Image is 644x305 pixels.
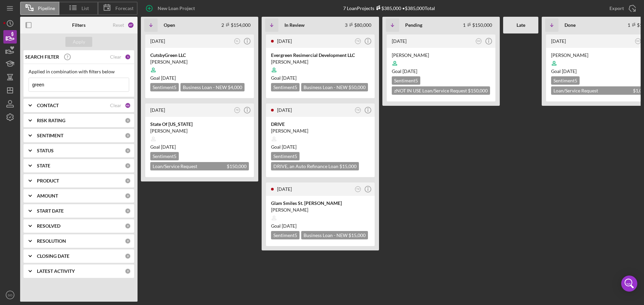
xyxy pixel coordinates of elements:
b: AMOUNT [37,193,58,199]
div: Business Loan - NEW [180,83,245,91]
div: Loan/Service Request (Homeownership) [150,162,249,170]
time: 10/26/2025 [562,68,577,74]
time: 05/18/2025 [282,75,297,81]
div: DRIVE [271,121,370,128]
div: Reset [113,22,124,28]
button: TW [354,185,363,194]
div: [PERSON_NAME] [271,207,370,213]
div: 2 $154,000 [221,22,251,28]
b: STATE [37,163,50,168]
b: LATEST ACTIVITY [37,269,75,274]
time: 07/21/2024 [161,144,176,150]
button: TW [354,106,363,115]
div: Sentiment 5 [392,76,420,85]
div: 3 $80,000 [345,22,371,28]
div: 1 $150,000 [463,22,492,28]
div: Glam Smiles St. [PERSON_NAME] [271,200,370,207]
div: Business Loan - NEW [301,83,368,91]
span: Goal [271,223,297,229]
div: Apply [73,37,85,47]
div: Applied in combination with filters below [29,69,129,74]
div: Sentiment 5 [271,83,300,91]
b: RISK RATING [37,118,65,123]
text: TW [356,188,360,190]
div: 0 [125,118,131,124]
div: Open Intercom Messenger [621,276,637,292]
span: Goal [271,75,297,81]
b: In Review [284,22,305,28]
div: 0 [125,163,131,169]
div: State Of [US_STATE] [150,121,249,128]
div: Sentiment 5 [150,152,179,160]
div: [PERSON_NAME] [150,128,249,134]
b: SEARCH FILTER [25,54,59,60]
button: Export [603,2,641,15]
span: Goal [551,68,577,74]
time: 2025-05-06 20:39 [277,38,292,44]
b: CLOSING DATE [37,253,69,259]
div: zNOT IN USE Loan/Service Request [392,86,490,95]
button: New Loan Project [141,2,202,15]
div: 0 [125,133,131,139]
time: 10/25/2025 [161,75,176,81]
time: 2025-09-15 17:49 [551,38,566,44]
div: 46 [125,102,131,108]
a: [DATE]TWGlam Smiles St. [PERSON_NAME][PERSON_NAME]Goal [DATE]Sentiment5Business Loan - NEW $15,000 [265,181,376,247]
a: [DATE]PBState Of [US_STATE][PERSON_NAME]Goal [DATE]Sentiment5Loan/Service Request (Homeownership)... [144,102,255,178]
div: 0 [125,268,131,274]
button: NL [233,37,242,46]
div: 0 [125,238,131,244]
b: Late [517,22,525,28]
time: 2025-09-15 14:27 [150,38,165,44]
span: Goal [392,68,417,74]
span: $150,000 [227,163,247,169]
a: [DATE]TWDRIVE[PERSON_NAME]Goal [DATE]Sentiment5DRIVE, an Auto Refinance Loan $15,000 [265,102,376,178]
span: $15,000 [339,163,357,169]
b: CONTACT [37,103,59,108]
div: Business Loan - NEW [301,231,368,239]
div: [PERSON_NAME] [271,128,370,134]
time: 09/23/2023 [402,68,417,74]
b: Done [565,22,576,28]
div: 47 [127,22,134,28]
span: $4,000 [228,84,242,90]
time: 2024-06-10 15:49 [150,107,165,113]
div: $385,000 [374,5,401,11]
div: Clear [110,54,121,60]
b: Open [164,22,175,28]
a: [DATE]NLCutsbyGreen LLC[PERSON_NAME]Goal [DATE]Sentiment5Business Loan - NEW $4,000 [144,33,255,99]
b: PRODUCT [37,178,59,183]
a: [DATE]TWEvergreen Resimercial Development LLC[PERSON_NAME]Goal [DATE]Sentiment5Business Loan - NE... [265,33,376,99]
button: NW [474,37,483,46]
span: $150,000 [468,88,488,93]
span: Forecast [115,6,133,11]
time: 2025-04-25 20:51 [277,186,292,192]
div: Export [609,2,624,15]
b: START DATE [37,208,64,214]
div: DRIVE, an Auto Refinance Loan [271,162,359,170]
div: CutsbyGreen LLC [150,52,249,59]
button: Apply [65,37,92,47]
text: TW [356,40,360,42]
b: STATUS [37,148,54,153]
b: Filters [72,22,86,28]
div: 0 [125,253,131,259]
a: [DATE]NW[PERSON_NAME]Goal [DATE]Sentiment5zNOT IN USE Loan/Service Request $150,000 [386,33,496,102]
text: TW [356,109,360,111]
b: RESOLUTION [37,238,66,244]
div: 0 [125,148,131,154]
div: Sentiment 5 [150,83,179,91]
text: NW [636,40,640,42]
button: SO [3,288,17,302]
text: NW [477,40,481,42]
div: 0 [125,178,131,184]
span: $50,000 [348,84,366,90]
div: 0 [125,193,131,199]
text: NL [236,40,239,42]
div: Sentiment 5 [271,231,300,239]
b: Pending [405,22,422,28]
span: $15,000 [348,232,366,238]
div: Evergreen Resimercial Development LLC [271,52,370,59]
b: RESOLVED [37,223,60,229]
span: Goal [150,75,176,81]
